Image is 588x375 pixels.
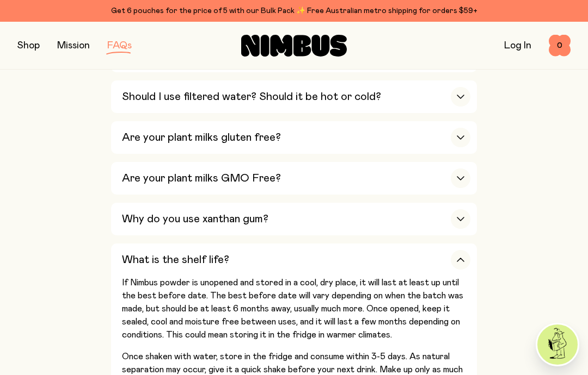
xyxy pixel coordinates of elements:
img: agent [537,324,578,365]
h3: Should I use filtered water? Should it be hot or cold? [122,90,381,103]
div: Get 6 pouches for the price of 5 with our Bulk Pack ✨ Free Australian metro shipping for orders $59+ [17,4,571,17]
button: Why do you use xanthan gum? [111,203,477,235]
a: Mission [57,41,90,51]
a: FAQs [107,41,132,51]
h3: Are your plant milks gluten free? [122,131,281,144]
a: Log In [504,41,531,51]
h3: Are your plant milks GMO Free? [122,172,281,185]
button: Are your plant milks GMO Free? [111,162,477,195]
button: Should I use filtered water? Should it be hot or cold? [111,80,477,113]
h3: Why do you use xanthan gum? [122,212,268,226]
button: 0 [549,35,571,57]
button: Are your plant milks gluten free? [111,121,477,154]
h3: What is the shelf life? [122,253,229,266]
p: If Nimbus powder is unopened and stored in a cool, dry place, it will last at least up until the ... [122,276,470,341]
